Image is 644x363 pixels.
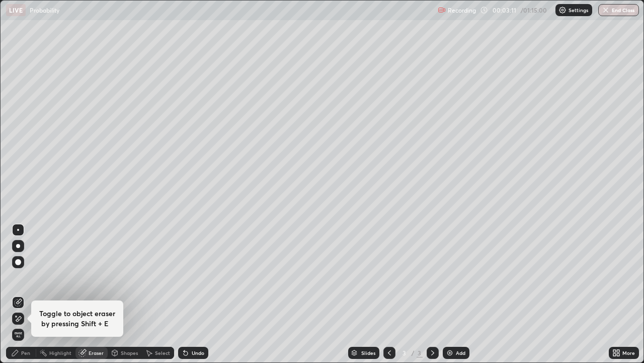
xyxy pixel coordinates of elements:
div: Add [456,350,465,355]
div: Undo [192,350,204,355]
div: Select [155,350,170,355]
button: End Class [598,4,639,16]
div: More [622,350,635,355]
img: add-slide-button [446,349,454,357]
div: Eraser [89,350,104,355]
div: Pen [21,350,30,355]
p: Probability [30,6,59,14]
div: Highlight [49,350,71,355]
img: end-class-cross [602,6,610,14]
div: 3 [417,348,423,357]
div: / [412,350,415,356]
div: 3 [399,350,410,356]
img: class-settings-icons [558,6,567,14]
img: recording.375f2c34.svg [438,6,446,14]
p: Settings [569,8,588,13]
h4: Toggle to object eraser by pressing Shift + E [39,309,115,329]
p: LIVE [9,6,23,14]
span: Erase all [13,332,24,338]
div: Shapes [121,350,138,355]
p: Recording [448,7,476,14]
div: Slides [361,350,375,355]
